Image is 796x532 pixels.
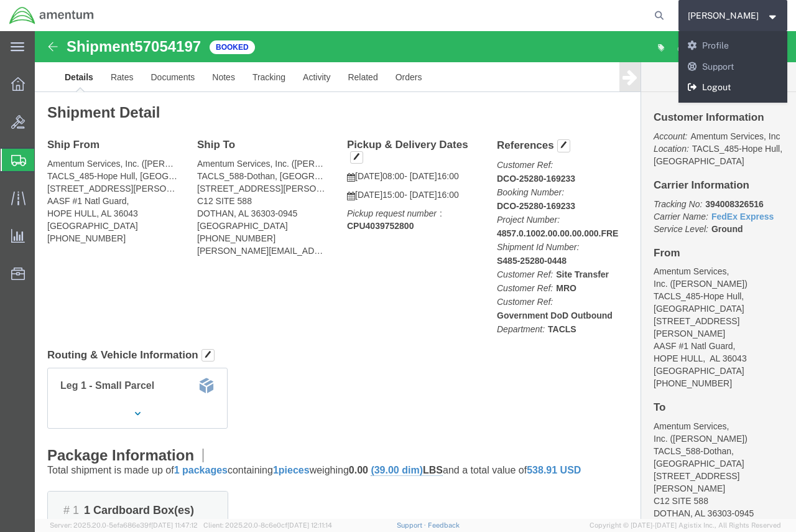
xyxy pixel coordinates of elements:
[9,6,95,25] img: logo
[287,521,332,529] span: [DATE] 12:11:14
[151,521,198,529] span: [DATE] 11:47:12
[678,35,788,57] a: Profile
[687,8,779,23] button: [PERSON_NAME]
[678,77,788,98] a: Logout
[203,521,332,529] span: Client: 2025.20.0-8c6e0cf
[688,9,759,22] span: George Brooks
[35,31,796,519] iframe: FS Legacy Container
[678,57,788,78] a: Support
[397,521,428,529] a: Support
[428,521,460,529] a: Feedback
[590,520,781,531] span: Copyright © [DATE]-[DATE] Agistix Inc., All Rights Reserved
[50,521,198,529] span: Server: 2025.20.0-5efa686e39f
